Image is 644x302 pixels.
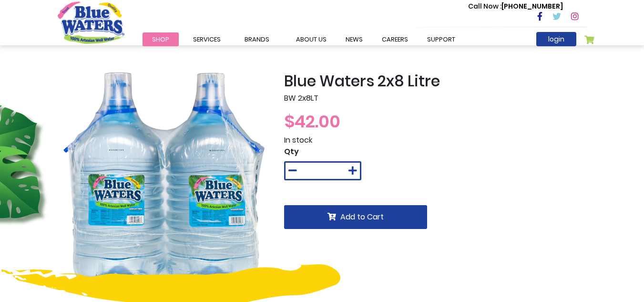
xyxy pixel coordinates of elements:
[245,35,269,44] span: Brands
[284,93,587,104] p: BW 2x8LT
[193,35,221,44] span: Services
[284,135,312,146] span: In stock
[284,109,340,134] span: $42.00
[340,211,384,222] span: Add to Cart
[468,1,501,11] span: Call Now :
[536,32,576,46] a: login
[286,32,336,46] a: about us
[58,72,270,284] img: Blue_Waters_2x8_Litre_1_1.png
[336,32,372,46] a: News
[152,35,169,44] span: Shop
[284,205,427,229] button: Add to Cart
[468,1,563,11] p: [PHONE_NUMBER]
[284,72,587,90] h2: Blue Waters 2x8 Litre
[372,32,418,46] a: careers
[58,1,124,43] a: store logo
[418,32,465,46] a: support
[284,146,299,157] span: Qty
